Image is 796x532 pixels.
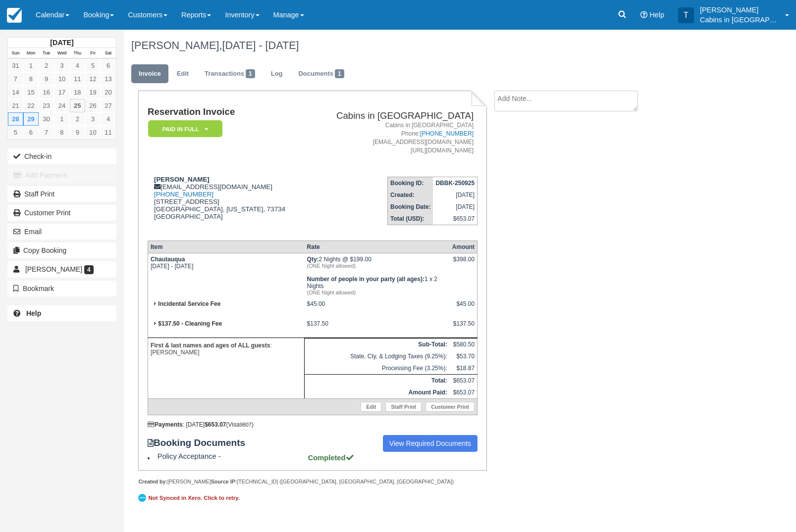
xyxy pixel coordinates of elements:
[131,64,168,84] a: Invoice
[23,112,39,126] a: 29
[39,99,54,112] a: 23
[101,86,116,99] a: 20
[50,39,73,47] strong: [DATE]
[7,186,116,202] a: Staff Print
[649,11,664,19] span: Help
[7,224,116,240] button: Email
[70,86,85,99] a: 18
[361,402,381,412] a: Edit
[101,99,116,112] a: 27
[148,120,222,138] em: Paid in Full
[305,318,450,338] td: $137.50
[308,454,355,462] strong: Completed
[84,265,94,274] span: 4
[7,148,116,164] button: Check-in
[8,86,23,99] a: 14
[450,374,478,387] td: $653.07
[39,86,54,99] a: 16
[23,72,39,86] a: 8
[158,320,222,327] strong: $137.50 - Cleaning Fee
[307,276,425,283] strong: Number of people in your party (all ages)
[54,72,69,86] a: 10
[450,338,478,350] td: $580.50
[240,422,252,428] small: 9807
[54,48,69,59] th: Wed
[383,435,478,452] a: View Required Documents
[169,64,196,84] a: Edit
[23,99,39,112] a: 22
[425,402,475,412] a: Customer Print
[307,256,319,263] strong: Qty
[222,39,299,51] span: [DATE] - [DATE]
[7,242,116,258] button: Copy Booking
[25,265,82,273] span: [PERSON_NAME]
[70,72,85,86] a: 11
[452,256,475,271] div: $398.00
[305,298,450,318] td: $45.00
[85,126,101,139] a: 10
[8,72,23,86] a: 7
[148,421,478,428] div: : [DATE] (Visa )
[305,362,450,375] td: Processing Fee (3.25%):
[85,72,101,86] a: 12
[7,261,116,277] a: [PERSON_NAME] 4
[388,189,433,201] th: Created:
[433,201,477,213] td: [DATE]
[450,350,478,362] td: $53.70
[85,99,101,112] a: 26
[148,437,255,448] strong: Booking Documents
[435,180,475,187] strong: DBBK-250925
[101,112,116,126] a: 4
[433,213,477,225] td: $653.07
[101,59,116,72] a: 6
[70,59,85,72] a: 4
[197,64,263,84] a: Transactions1
[7,305,116,321] a: Help
[148,176,308,233] div: [EMAIL_ADDRESS][DOMAIN_NAME] [STREET_ADDRESS] [GEOGRAPHIC_DATA], [US_STATE], 73734 [GEOGRAPHIC_DATA]
[148,120,219,138] a: Paid in Full
[23,126,39,139] a: 6
[148,241,304,253] th: Item
[101,48,116,59] th: Sat
[307,263,447,269] em: (ONE Night allowed)
[54,86,69,99] a: 17
[39,59,54,72] a: 2
[39,72,54,86] a: 9
[7,8,22,23] img: checkfront-main-nav-mini-logo.png
[85,48,101,59] th: Fri
[101,126,116,139] a: 11
[39,112,54,126] a: 30
[54,112,69,126] a: 1
[305,241,450,253] th: Rate
[23,86,39,99] a: 15
[700,15,779,25] p: Cabins in [GEOGRAPHIC_DATA]
[148,421,183,428] strong: Payments
[85,112,101,126] a: 3
[131,40,713,51] h1: [PERSON_NAME],
[70,99,85,112] a: 25
[154,176,210,183] strong: [PERSON_NAME]
[148,253,304,298] td: [DATE] - [DATE]
[312,111,474,121] h2: Cabins in [GEOGRAPHIC_DATA]
[138,492,242,503] a: Not Synced in Xero. Click to retry.
[678,7,694,23] div: T
[158,452,306,460] span: Policy Acceptance -
[70,112,85,126] a: 2
[452,300,475,315] div: $45.00
[433,189,477,201] td: [DATE]
[246,69,255,78] span: 1
[450,241,478,253] th: Amount
[151,342,270,349] strong: First & last names and ages of ALL guests
[305,350,450,362] td: State, Cty, & Lodging Taxes (9.25%):
[335,69,344,78] span: 1
[420,130,474,137] a: [PHONE_NUMBER]
[54,126,69,139] a: 8
[388,177,433,190] th: Booking ID:
[388,213,433,225] th: Total (USD):
[101,72,116,86] a: 13
[23,59,39,72] a: 1
[54,99,69,112] a: 24
[138,478,486,485] div: [PERSON_NAME] [TECHNICAL_ID] ([GEOGRAPHIC_DATA], [GEOGRAPHIC_DATA], [GEOGRAPHIC_DATA])
[39,126,54,139] a: 7
[452,320,475,335] div: $137.50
